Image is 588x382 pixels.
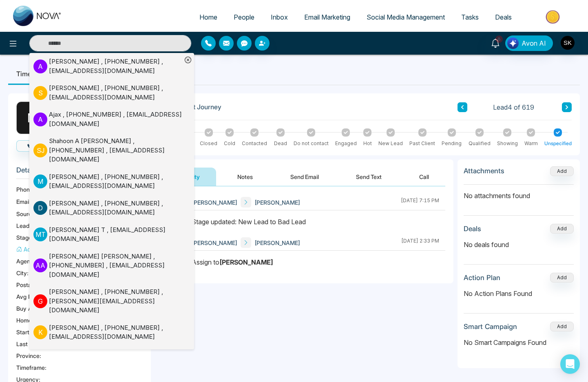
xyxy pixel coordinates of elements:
p: No Smart Campaigns Found [464,338,574,347]
a: People [225,9,263,25]
div: [PERSON_NAME] T , [EMAIL_ADDRESS][DOMAIN_NAME] [49,225,182,244]
button: Send Text [340,168,398,186]
div: Pending [442,140,462,147]
span: Stage: [16,233,33,242]
span: Source: [16,210,37,218]
span: Home [199,13,217,21]
span: Add [550,167,574,174]
h3: Details [16,166,143,179]
button: Avon AI [505,35,553,51]
span: Start Date : [16,328,45,336]
div: Showing [497,140,518,147]
div: [DATE] 7:15 PM [401,197,439,208]
div: Shahoon A [PERSON_NAME] , [PHONE_NUMBER] , [EMAIL_ADDRESS][DOMAIN_NAME] [49,137,182,164]
span: Email: [16,197,32,206]
a: Deals [487,9,520,25]
span: Phone: [16,185,35,194]
span: People [234,13,254,21]
p: G [33,294,47,308]
div: Warm [524,140,538,147]
a: Social Media Management [358,9,453,25]
div: Do not contact [294,140,329,147]
span: Tasks [461,13,479,21]
button: Call [403,168,445,186]
span: Lead Type: [16,221,46,230]
span: Home Type : [16,316,48,325]
p: S [33,86,47,100]
div: Past Client [409,140,435,147]
div: [DATE] 2:33 PM [401,237,439,248]
span: [PERSON_NAME] [192,238,237,247]
div: Qualified [469,140,491,147]
span: Last Contact Date : [16,340,66,348]
span: Province : [16,351,41,360]
li: Timeline [8,63,50,85]
button: Call [16,140,56,152]
span: Avg Property Price : [16,292,68,301]
div: Engaged [335,140,357,147]
div: Closed [200,140,217,147]
div: [PERSON_NAME] [PERSON_NAME] , [PHONE_NUMBER] , [EMAIL_ADDRESS][DOMAIN_NAME] [49,252,182,280]
div: [PERSON_NAME] , [PHONE_NUMBER] , [EMAIL_ADDRESS][DOMAIN_NAME] [49,323,182,342]
div: Contacted [242,140,267,147]
a: Email Marketing [296,9,358,25]
div: [PERSON_NAME] , [PHONE_NUMBER] , [PERSON_NAME][EMAIL_ADDRESS][DOMAIN_NAME] [49,287,182,315]
div: Ajax , [PHONE_NUMBER] , [EMAIL_ADDRESS][DOMAIN_NAME] [49,110,182,128]
span: Lead 4 of 619 [493,102,534,112]
p: M [33,174,47,188]
span: Email Marketing [304,13,350,21]
div: Open Intercom Messenger [560,354,580,374]
span: [PERSON_NAME] [254,238,300,247]
p: M T [33,227,47,241]
p: A [33,60,47,73]
h3: Smart Campaign [464,322,517,331]
p: No attachments found [464,185,574,201]
h3: Action Plan [464,274,500,282]
img: User Avatar [561,36,575,50]
button: Send Email [274,168,335,186]
button: Add Address [16,245,59,254]
p: S J [33,144,47,157]
img: Lead Flow [507,38,519,49]
span: [PERSON_NAME] [192,198,237,207]
span: Avon AI [522,38,546,48]
span: City : [16,269,29,277]
span: Timeframe : [16,363,46,372]
button: Add [550,322,574,331]
div: M [16,102,49,134]
div: New Lead [378,140,403,147]
span: [PERSON_NAME] [254,198,300,207]
div: Hot [363,140,372,147]
span: Inbox [271,13,288,21]
div: [PERSON_NAME] , [PHONE_NUMBER] , [EMAIL_ADDRESS][DOMAIN_NAME] [49,84,182,102]
span: Buy Area : [16,304,42,313]
a: 8 [486,35,505,50]
span: 8 [495,35,503,43]
button: Notes [221,168,269,186]
a: Home [191,9,225,25]
a: Tasks [453,9,487,25]
img: Market-place.gif [524,8,583,26]
p: No Action Plans Found [464,289,574,298]
h3: Deals [464,225,481,233]
span: Deals [495,13,512,21]
span: Agent: [16,257,34,265]
button: Add [550,273,574,283]
button: Add [550,166,574,176]
div: Dead [274,140,287,147]
div: Unspecified [544,140,572,147]
img: Nova CRM Logo [13,6,62,26]
div: [PERSON_NAME] , [PHONE_NUMBER] , [EMAIL_ADDRESS][DOMAIN_NAME] [49,57,182,75]
button: Add [550,224,574,234]
h3: Attachments [464,167,504,175]
div: [PERSON_NAME] , [PHONE_NUMBER] , [EMAIL_ADDRESS][DOMAIN_NAME] [49,199,182,217]
p: K [33,325,47,339]
p: A A [33,258,47,272]
span: Postal Code : [16,280,50,289]
p: No deals found [464,240,574,250]
a: Inbox [263,9,296,25]
div: Cold [224,140,235,147]
span: Social Media Management [367,13,445,21]
div: [PERSON_NAME] , [PHONE_NUMBER] , [EMAIL_ADDRESS][DOMAIN_NAME] [49,172,182,191]
p: D [33,201,47,215]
